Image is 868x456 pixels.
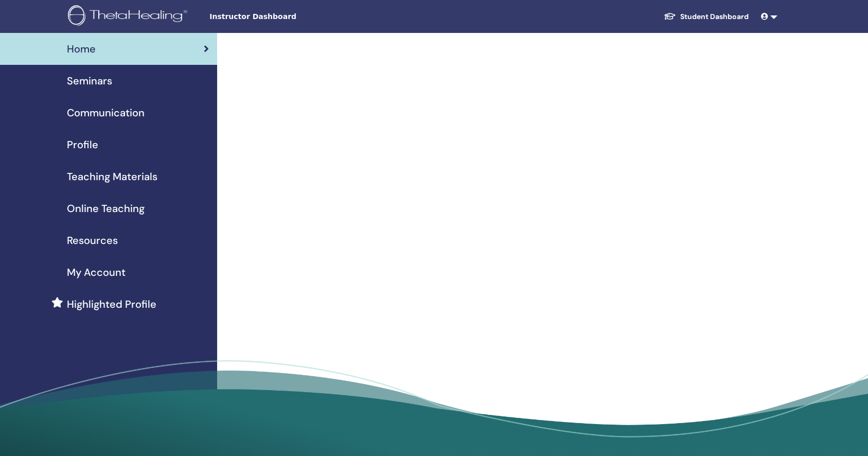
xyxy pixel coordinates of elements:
[209,11,364,22] span: Instructor Dashboard
[67,137,98,152] span: Profile
[67,265,126,280] span: My Account
[67,105,145,120] span: Communication
[656,7,757,26] a: Student Dashboard
[67,41,96,57] span: Home
[67,169,157,184] span: Teaching Materials
[67,201,145,216] span: Online Teaching
[67,233,118,248] span: Resources
[67,296,156,312] span: Highlighted Profile
[67,73,112,89] span: Seminars
[68,5,191,28] img: logo.png
[664,12,676,21] img: graduation-cap-white.svg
